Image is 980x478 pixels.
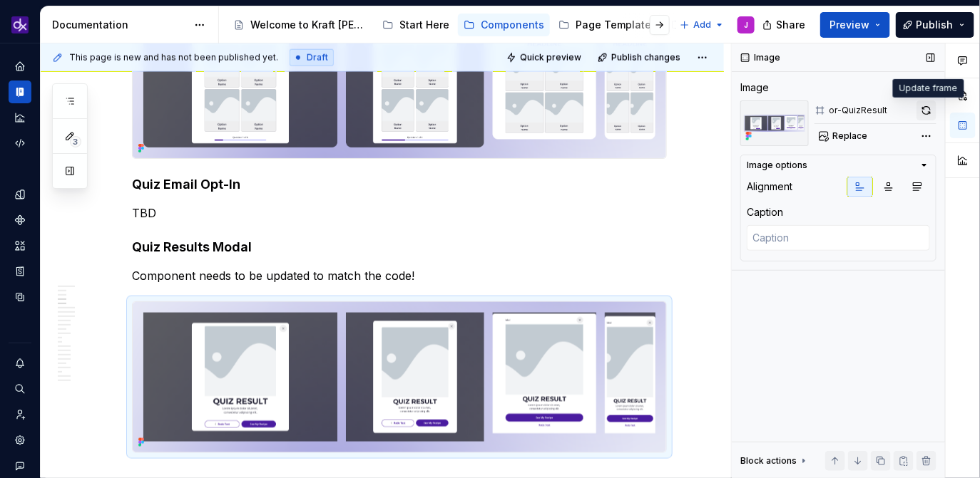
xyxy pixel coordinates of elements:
[740,100,809,146] img: 9f8622d5-e887-4801-8513-18d1e39f58d0.png
[52,18,187,32] div: Documentation
[675,15,729,35] button: Add
[11,16,29,33] img: 0784b2da-6f85-42e6-8793-4468946223dc.png
[815,126,874,146] button: Replace
[132,204,667,222] p: TBD
[132,239,252,254] strong: Quiz Results Modal
[9,352,31,375] button: Notifications
[740,451,810,471] div: Block actions
[9,183,31,206] a: Design tokens
[520,52,581,63] span: Quick preview
[829,105,887,116] div: or-QuizResult
[747,160,807,171] div: Image options
[832,130,867,142] span: Replace
[9,132,31,155] a: Code automation
[9,234,31,257] a: Assets
[830,18,869,32] span: Preview
[132,176,667,193] h4: Quiz Email Opt-In
[228,14,374,36] a: Welcome to Kraft [PERSON_NAME]
[70,136,81,147] span: 3
[481,18,544,32] div: Components
[593,48,687,68] button: Publish changes
[9,80,31,103] a: Documentation
[9,260,31,283] a: Storybook stories
[896,12,974,38] button: Publish
[132,267,667,284] p: Component needs to be updated to match the code!
[9,454,31,477] button: Contact support
[307,52,328,63] span: Draft
[747,160,930,171] button: Image options
[9,429,31,452] a: Settings
[502,48,588,68] button: Quick preview
[740,80,769,95] div: Image
[9,209,31,232] a: Components
[576,18,657,32] div: Page Templates
[611,52,680,63] span: Publish changes
[9,403,31,426] a: Invite team
[133,302,666,453] img: 9f8622d5-e887-4801-8513-18d1e39f58d0.png
[458,14,550,36] a: Components
[776,18,805,32] span: Share
[747,180,792,194] div: Alignment
[9,55,31,78] a: Home
[133,7,666,158] img: 7139fdf1-5e3a-4b8a-9ca2-67dba62198e0.png
[693,19,711,31] span: Add
[820,12,890,38] button: Preview
[9,106,31,129] a: Analytics
[377,14,455,36] a: Start Here
[250,18,368,32] div: Welcome to Kraft [PERSON_NAME]
[893,79,964,98] div: Update frame
[9,286,31,308] a: Data sources
[917,18,954,32] span: Publish
[553,14,663,36] a: Page Templates
[9,378,31,400] button: Search ⌘K
[740,455,797,467] div: Block actions
[69,52,278,63] span: This page is new and has not been published yet.
[228,11,673,39] div: Page tree
[747,205,783,219] div: Caption
[399,18,449,32] div: Start Here
[744,19,748,31] div: J
[755,12,815,38] button: Share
